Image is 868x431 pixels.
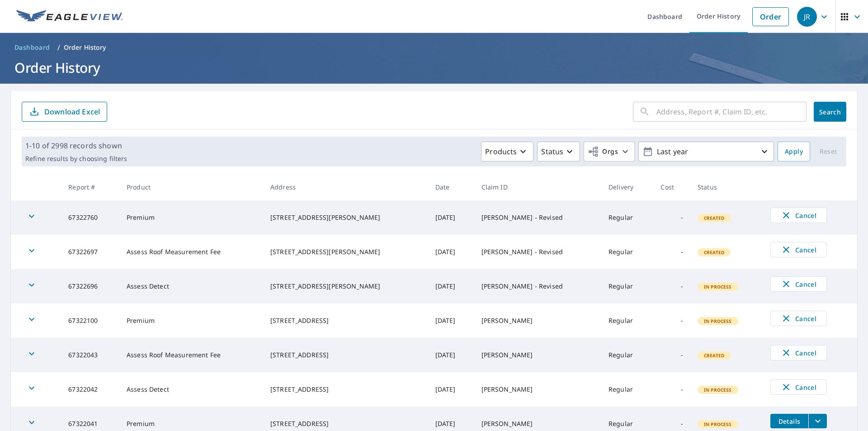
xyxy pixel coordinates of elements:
[270,385,421,394] div: [STREET_ADDRESS]
[474,338,601,372] td: [PERSON_NAME]
[119,372,263,407] td: Assess Detect
[601,372,654,407] td: Regular
[537,142,580,161] button: Status
[270,419,421,428] div: [STREET_ADDRESS]
[61,338,119,372] td: 67322043
[808,414,827,428] button: filesDropdownBtn-67322041
[61,269,119,303] td: 67322696
[61,174,119,200] th: Report #
[780,382,817,393] span: Cancel
[780,279,817,289] span: Cancel
[119,303,263,338] td: Premium
[44,107,100,117] p: Download Excel
[541,146,563,157] p: Status
[270,247,421,256] div: [STREET_ADDRESS][PERSON_NAME]
[584,142,635,161] button: Orgs
[474,174,601,200] th: Claim ID
[474,269,601,303] td: [PERSON_NAME] - Revised
[653,269,690,303] td: -
[14,43,50,52] span: Dashboard
[776,417,803,426] span: Details
[770,311,827,326] button: Cancel
[61,200,119,235] td: 67322760
[119,269,263,303] td: Assess Detect
[653,144,759,160] p: Last year
[25,140,127,151] p: 1-10 of 2998 records shown
[428,303,474,338] td: [DATE]
[11,58,857,77] h1: Order History
[485,146,517,157] p: Products
[474,200,601,235] td: [PERSON_NAME] - Revised
[270,316,421,325] div: [STREET_ADDRESS]
[270,350,421,360] div: [STREET_ADDRESS]
[428,269,474,303] td: [DATE]
[770,208,827,223] button: Cancel
[770,379,827,395] button: Cancel
[698,421,737,427] span: In Process
[119,200,263,235] td: Premium
[653,338,690,372] td: -
[270,282,421,291] div: [STREET_ADDRESS][PERSON_NAME]
[263,174,428,200] th: Address
[61,372,119,407] td: 67322042
[119,235,263,269] td: Assess Roof Measurement Fee
[11,40,54,55] a: Dashboard
[119,338,263,372] td: Assess Roof Measurement Fee
[780,210,817,221] span: Cancel
[601,338,654,372] td: Regular
[698,249,730,256] span: Created
[119,174,263,200] th: Product
[797,7,817,27] div: JR
[780,347,817,358] span: Cancel
[698,284,737,290] span: In Process
[25,155,127,163] p: Refine results by choosing filters
[653,303,690,338] td: -
[61,303,119,338] td: 67322100
[770,242,827,257] button: Cancel
[57,42,60,53] li: /
[601,174,654,200] th: Delivery
[698,352,730,359] span: Created
[61,235,119,269] td: 67322697
[428,174,474,200] th: Date
[474,372,601,407] td: [PERSON_NAME]
[588,146,618,157] span: Orgs
[270,213,421,222] div: [STREET_ADDRESS][PERSON_NAME]
[653,200,690,235] td: -
[778,142,810,161] button: Apply
[653,235,690,269] td: -
[690,174,763,200] th: Status
[770,414,808,428] button: detailsBtn-67322041
[780,244,817,255] span: Cancel
[770,276,827,292] button: Cancel
[11,40,857,55] nav: breadcrumb
[601,235,654,269] td: Regular
[474,235,601,269] td: [PERSON_NAME] - Revised
[770,345,827,360] button: Cancel
[428,235,474,269] td: [DATE]
[22,102,107,122] button: Download Excel
[752,7,789,26] a: Order
[785,146,803,157] span: Apply
[698,215,730,221] span: Created
[481,142,533,161] button: Products
[698,318,737,324] span: In Process
[653,372,690,407] td: -
[653,174,690,200] th: Cost
[821,108,839,116] span: Search
[656,99,807,124] input: Address, Report #, Claim ID, etc.
[814,102,846,122] button: Search
[428,338,474,372] td: [DATE]
[698,387,737,393] span: In Process
[428,372,474,407] td: [DATE]
[601,200,654,235] td: Regular
[638,142,774,161] button: Last year
[474,303,601,338] td: [PERSON_NAME]
[601,269,654,303] td: Regular
[16,10,123,24] img: EV Logo
[428,200,474,235] td: [DATE]
[64,43,106,52] p: Order History
[780,313,817,324] span: Cancel
[601,303,654,338] td: Regular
